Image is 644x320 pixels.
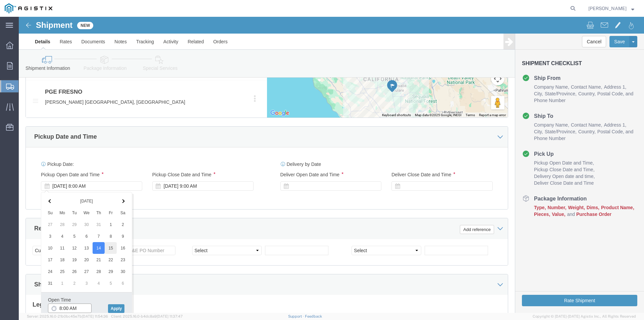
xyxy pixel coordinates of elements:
[533,314,636,319] span: Copyright © [DATE]-[DATE] Agistix Inc., All Rights Reserved
[157,314,183,318] span: [DATE] 11:37:47
[5,3,52,13] img: logo
[82,314,108,318] span: [DATE] 11:54:36
[305,314,322,318] a: Feedback
[19,17,644,313] iframe: FS Legacy Container
[288,314,305,318] a: Support
[588,5,627,12] span: Greg Gonzales
[27,314,108,318] span: Server: 2025.16.0-21b0bc45e7b
[588,4,635,12] button: [PERSON_NAME]
[111,314,183,318] span: Client: 2025.16.0-b4dc8a9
